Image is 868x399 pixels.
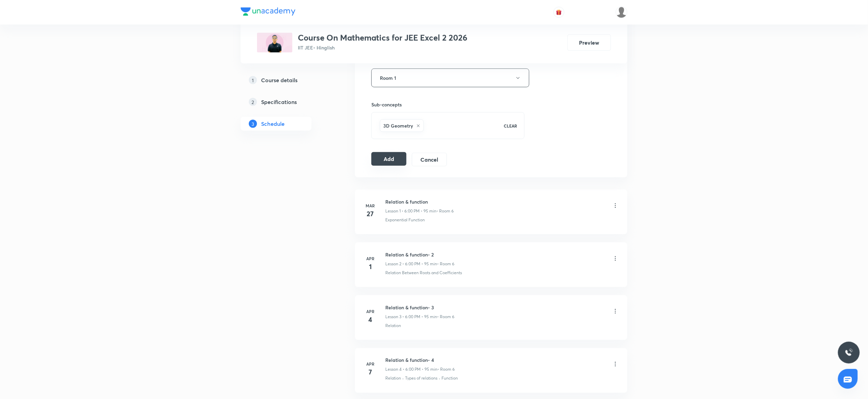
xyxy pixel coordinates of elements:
h4: 4 [364,314,377,325]
p: • Room 6 [437,367,455,373]
div: · [439,375,440,382]
h6: Relation & function- 2 [385,251,454,258]
h6: Sub-concepts [371,101,525,108]
p: • Room 6 [437,314,454,320]
button: Cancel [412,153,447,166]
p: • Room 6 [437,261,454,267]
img: Shivank [616,6,627,18]
button: Preview [567,34,611,51]
p: 2 [249,98,257,106]
p: • Room 6 [436,208,454,214]
h4: 27 [364,209,377,219]
p: Types of relations [405,375,437,382]
button: avatar [553,7,564,18]
p: Function [441,375,458,382]
img: ttu [845,349,853,357]
h6: Apr [364,361,377,367]
h5: Schedule [261,120,285,128]
p: Lesson 1 • 6:00 PM • 95 min [385,208,436,214]
a: Company Logo [241,8,295,17]
p: 1 [249,76,257,84]
button: Room 1 [371,69,529,87]
a: 2Specifications [241,95,333,109]
p: IIT JEE • Hinglish [298,44,467,51]
h6: Relation & function [385,198,454,205]
h4: 1 [364,262,377,272]
p: Relation [385,375,401,382]
p: Exponential Function [385,217,425,223]
p: Lesson 2 • 6:00 PM • 95 min [385,261,437,267]
h5: Course details [261,76,298,84]
img: avatar [556,9,562,15]
img: 08F0D968-F71F-4A55-A674-E7872C57B38F_plus.png [257,33,292,53]
button: Add [371,152,406,166]
p: Lesson 3 • 6:00 PM • 95 min [385,314,437,320]
p: Lesson 4 • 6:00 PM • 95 min [385,367,437,373]
div: · [402,375,404,382]
h4: 7 [364,367,377,378]
h3: Course On Mathematics for JEE Excel 2 2026 [298,33,467,43]
h6: Mar [364,203,377,209]
h6: 3D Geometry [383,122,413,129]
p: Relation Between Roots and Coefficients [385,270,462,276]
p: 3 [249,120,257,128]
a: 1Course details [241,73,333,87]
h6: Apr [364,255,377,262]
h6: Apr [364,308,377,314]
p: CLEAR [504,123,517,129]
h6: Relation & function- 3 [385,304,454,311]
p: Relation [385,323,401,329]
h6: Relation & function- 4 [385,357,455,364]
h5: Specifications [261,98,297,106]
img: Company Logo [241,8,295,16]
